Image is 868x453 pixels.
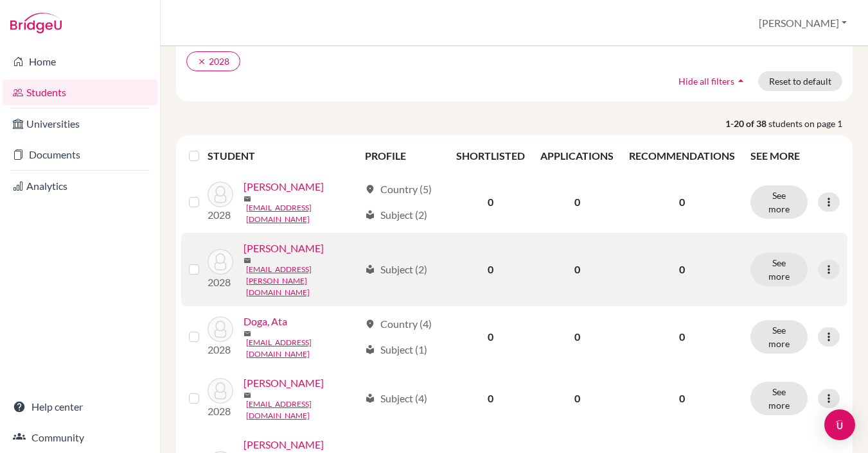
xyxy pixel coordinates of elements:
[208,141,357,171] th: STUDENT
[533,141,621,171] th: APPLICATIONS
[3,173,157,199] a: Analytics
[244,391,251,399] span: mail
[533,233,621,306] td: 0
[357,141,448,171] th: PROFILE
[244,179,324,194] a: [PERSON_NAME]
[197,57,206,66] i: clear
[208,378,233,404] img: Dudka, Ewa
[244,314,287,329] a: Doga, Ata
[244,195,251,203] span: mail
[750,253,808,286] button: See more
[448,141,533,171] th: SHORTLISTED
[208,182,233,207] img: Amiri, Nika
[824,409,855,440] div: Open Intercom Messenger
[448,306,533,368] td: 0
[246,398,359,422] a: [EMAIL_ADDRESS][DOMAIN_NAME]
[208,316,233,342] img: Doga, Ata
[10,13,62,33] img: Bridge-U
[244,257,251,264] span: mail
[758,71,842,91] button: Reset to default
[365,182,432,197] div: Country (5)
[365,264,375,275] span: local_library
[750,185,808,219] button: See more
[448,171,533,233] td: 0
[208,275,233,290] p: 2028
[448,233,533,306] td: 0
[208,342,233,357] p: 2028
[246,264,359,298] a: [EMAIL_ADDRESS][PERSON_NAME][DOMAIN_NAME]
[246,337,359,360] a: [EMAIL_ADDRESS][DOMAIN_NAME]
[244,330,251,338] span: mail
[629,391,735,406] p: 0
[208,207,233,223] p: 2028
[208,249,233,275] img: Biermann, Nami
[365,345,375,355] span: local_library
[725,117,768,130] strong: 1-20 of 38
[3,111,157,137] a: Universities
[753,11,853,35] button: [PERSON_NAME]
[3,80,157,105] a: Students
[629,329,735,345] p: 0
[3,394,157,420] a: Help center
[533,171,621,233] td: 0
[533,306,621,368] td: 0
[743,141,847,171] th: SEE MORE
[244,437,324,452] a: [PERSON_NAME]
[3,49,157,74] a: Home
[365,319,375,329] span: location_on
[750,320,808,354] button: See more
[365,184,375,194] span: location_on
[621,141,743,171] th: RECOMMENDATIONS
[734,74,747,87] i: arrow_drop_up
[365,316,432,332] div: Country (4)
[208,404,233,419] p: 2028
[186,51,240,71] button: clear2028
[365,262,427,277] div: Subject (2)
[3,425,157,450] a: Community
[448,368,533,429] td: 0
[533,368,621,429] td: 0
[246,202,359,225] a: [EMAIL_ADDRESS][DOMAIN_NAME]
[365,342,427,357] div: Subject (1)
[244,241,324,256] a: [PERSON_NAME]
[668,71,758,91] button: Hide all filtersarrow_drop_up
[629,262,735,277] p: 0
[629,194,735,210] p: 0
[365,391,427,406] div: Subject (4)
[365,210,375,220] span: local_library
[365,207,427,223] div: Subject (2)
[365,393,375,404] span: local_library
[3,142,157,167] a: Documents
[768,117,853,130] span: students on page 1
[750,382,808,415] button: See more
[244,375,324,391] a: [PERSON_NAME]
[678,76,734,87] span: Hide all filters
